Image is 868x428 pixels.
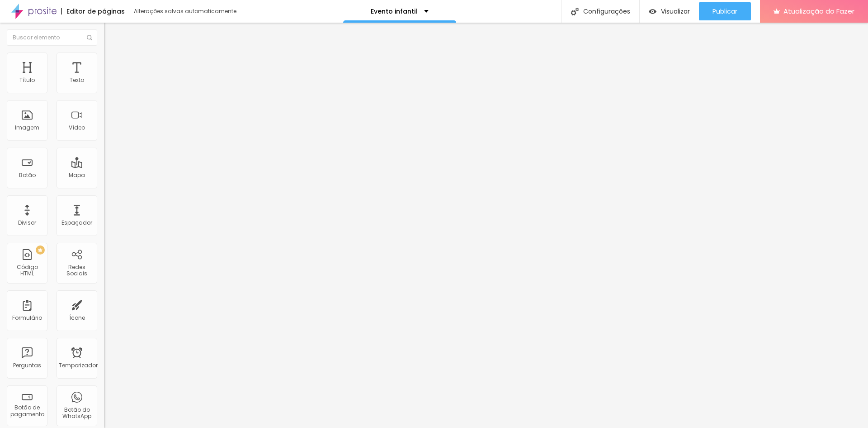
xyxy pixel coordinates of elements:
[59,361,98,369] font: Temporizador
[783,6,854,16] font: Atualização do Fazer
[69,124,85,131] font: Vídeo
[640,2,699,20] button: Visualizar
[69,314,85,322] font: Ícone
[371,7,417,16] font: Evento infantil
[18,219,36,226] font: Divisor
[19,76,35,84] font: Título
[66,7,125,16] font: Editor de páginas
[134,7,236,15] font: Alterações salvas automaticamente
[70,76,84,84] font: Texto
[661,7,690,16] font: Visualizar
[15,124,39,131] font: Imagem
[87,35,92,40] img: Ícone
[13,361,41,369] font: Perguntas
[7,29,97,46] input: Buscar elemento
[571,8,579,15] img: Ícone
[12,314,42,322] font: Formulário
[583,7,630,16] font: Configurações
[66,263,87,277] font: Redes Sociais
[19,171,36,179] font: Botão
[104,23,868,428] iframe: Editor
[712,7,737,16] font: Publicar
[649,8,656,15] img: view-1.svg
[17,263,38,277] font: Código HTML
[61,219,92,226] font: Espaçador
[10,404,44,418] font: Botão de pagamento
[62,406,91,420] font: Botão do WhatsApp
[699,2,751,20] button: Publicar
[69,171,85,179] font: Mapa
